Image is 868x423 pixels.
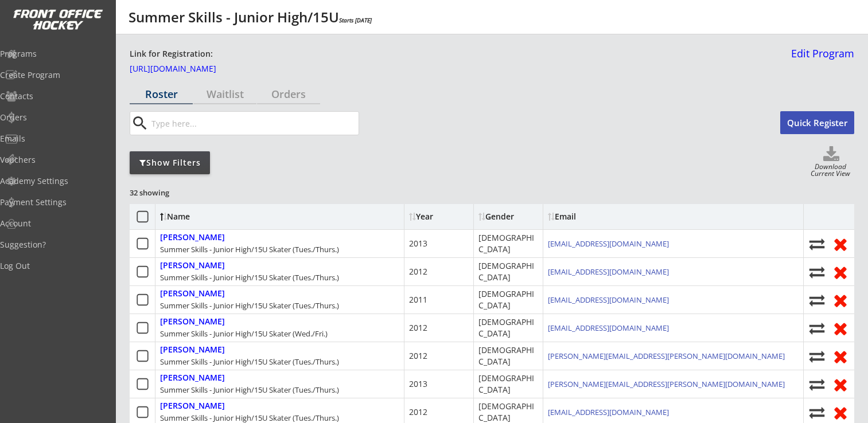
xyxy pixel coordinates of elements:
[160,373,225,383] div: [PERSON_NAME]
[780,111,854,134] button: Quick Register
[160,357,339,367] div: Summer Skills - Junior High/15U Skater (Tues./Thurs.)
[409,406,427,418] div: 2012
[808,405,826,420] button: Move player
[548,238,669,249] a: [EMAIL_ADDRESS][DOMAIN_NAME]
[808,320,826,336] button: Move player
[130,187,212,198] div: 32 showing
[478,213,538,221] div: Gender
[409,350,427,362] div: 2012
[808,377,826,392] button: Move player
[478,401,538,423] div: [DEMOGRAPHIC_DATA]
[548,323,669,333] a: [EMAIL_ADDRESS][DOMAIN_NAME]
[478,260,538,283] div: [DEMOGRAPHIC_DATA]
[808,264,826,280] button: Move player
[130,157,210,169] div: Show Filters
[831,235,850,253] button: Remove from roster (no refund)
[160,413,339,423] div: Summer Skills - Junior High/15U Skater (Tues./Thurs.)
[339,16,372,24] em: Starts [DATE]
[409,378,427,390] div: 2013
[160,385,339,395] div: Summer Skills - Junior High/15U Skater (Tues./Thurs.)
[160,345,225,355] div: [PERSON_NAME]
[409,322,427,334] div: 2012
[409,213,469,221] div: Year
[831,347,850,365] button: Remove from roster (no refund)
[548,267,669,277] a: [EMAIL_ADDRESS][DOMAIN_NAME]
[831,291,850,309] button: Remove from roster (no refund)
[478,232,538,254] div: [DEMOGRAPHIC_DATA]
[548,351,785,361] a: [PERSON_NAME][EMAIL_ADDRESS][PERSON_NAME][DOMAIN_NAME]
[409,294,427,305] div: 2011
[193,89,256,99] div: Waitlist
[409,266,427,277] div: 2012
[548,295,669,305] a: [EMAIL_ADDRESS][DOMAIN_NAME]
[808,146,854,163] button: Click to download full roster. Your browser settings may try to block it, check your security set...
[130,89,193,99] div: Roster
[149,112,359,135] input: Type here...
[478,373,538,395] div: [DEMOGRAPHIC_DATA]
[160,261,225,271] div: [PERSON_NAME]
[548,379,785,389] a: [PERSON_NAME][EMAIL_ADDRESS][PERSON_NAME][DOMAIN_NAME]
[807,163,854,179] div: Download Current View
[160,401,225,411] div: [PERSON_NAME]
[257,89,320,99] div: Orders
[409,238,427,249] div: 2013
[548,407,669,417] a: [EMAIL_ADDRESS][DOMAIN_NAME]
[478,288,538,311] div: [DEMOGRAPHIC_DATA]
[478,344,538,367] div: [DEMOGRAPHIC_DATA]
[160,213,254,221] div: Name
[13,9,103,30] img: FOH%20White%20Logo%20Transparent.png
[831,319,850,337] button: Remove from roster (no refund)
[129,10,372,24] div: Summer Skills - Junior High/15U
[831,375,850,393] button: Remove from roster (no refund)
[808,292,826,308] button: Move player
[808,348,826,364] button: Move player
[130,48,215,60] div: Link for Registration:
[160,328,328,339] div: Summer Skills - Junior High/15U Skater (Wed./Fri.)
[478,316,538,339] div: [DEMOGRAPHIC_DATA]
[160,233,225,242] div: [PERSON_NAME]
[160,244,339,254] div: Summer Skills - Junior High/15U Skater (Tues./Thurs.)
[160,289,225,299] div: [PERSON_NAME]
[160,300,339,311] div: Summer Skills - Junior High/15U Skater (Tues./Thurs.)
[130,114,149,132] button: search
[787,48,854,68] a: Edit Program
[831,404,850,421] button: Remove from roster (no refund)
[160,317,225,327] div: [PERSON_NAME]
[548,213,651,221] div: Email
[831,263,850,281] button: Remove from roster (no refund)
[808,236,826,252] button: Move player
[160,272,339,283] div: Summer Skills - Junior High/15U Skater (Tues./Thurs.)
[130,65,244,77] a: [URL][DOMAIN_NAME]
